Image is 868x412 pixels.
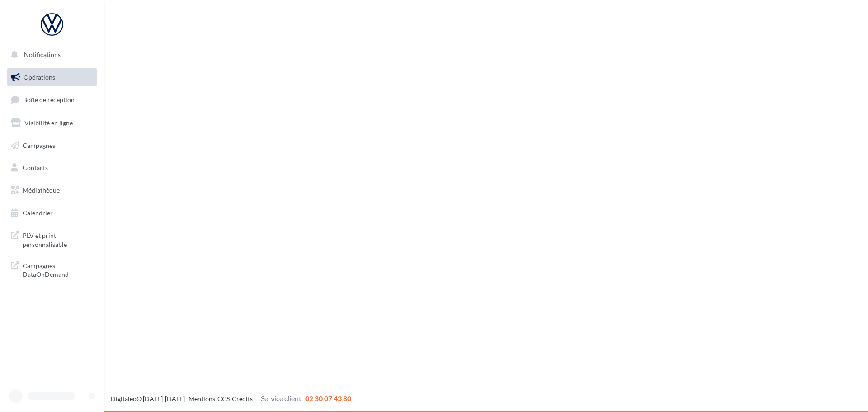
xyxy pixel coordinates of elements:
button: Notifications [5,45,95,64]
a: Boîte de réception [5,90,99,109]
a: Médiathèque [5,181,99,200]
a: Campagnes [5,136,99,155]
span: Service client [261,394,302,403]
a: Visibilité en ligne [5,114,99,133]
span: Campagnes DataOnDemand [23,260,93,279]
span: Visibilité en ligne [24,119,73,127]
span: Boîte de réception [23,96,75,104]
a: Crédits [232,395,253,403]
a: Opérations [5,68,99,87]
span: © [DATE]-[DATE] - - - [111,395,351,403]
span: Opérations [24,73,55,81]
span: Contacts [23,164,48,171]
span: Notifications [24,51,61,58]
span: Calendrier [23,209,53,217]
a: Digitaleo [111,395,137,403]
a: PLV et print personnalisable [5,226,99,252]
a: Mentions [189,395,215,403]
span: 02 30 07 43 80 [305,394,351,403]
span: Campagnes [23,141,55,149]
a: Campagnes DataOnDemand [5,256,99,283]
a: Contacts [5,158,99,177]
span: Médiathèque [23,186,60,194]
a: CGS [217,395,230,403]
span: PLV et print personnalisable [23,229,93,249]
a: Calendrier [5,204,99,223]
